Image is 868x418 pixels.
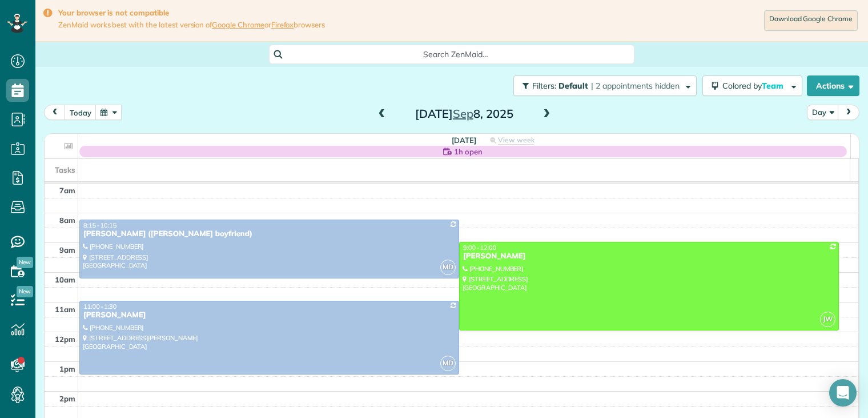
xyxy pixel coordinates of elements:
[83,221,116,229] span: 8:15 - 10:15
[55,305,75,314] span: 11am
[463,252,835,261] div: [PERSON_NAME]
[212,20,264,29] a: Google Chrome
[83,302,116,310] span: 11:00 - 1:30
[59,394,75,403] span: 2pm
[55,165,75,174] span: Tasks
[820,312,835,327] span: JW
[55,275,75,284] span: 10am
[59,216,75,225] span: 8am
[83,310,456,320] div: [PERSON_NAME]
[463,244,496,252] span: 9:00 - 12:00
[454,146,483,157] span: 1h open
[829,379,857,407] div: Open Intercom Messenger
[838,105,859,120] button: next
[440,356,456,371] span: MD
[702,75,802,96] button: Colored byTeam
[532,81,556,91] span: Filters:
[58,8,325,18] strong: Your browser is not compatible
[59,364,75,373] span: 1pm
[453,106,473,121] span: Sep
[393,108,536,120] h2: [DATE] 8, 2025
[83,229,456,239] div: [PERSON_NAME] ([PERSON_NAME] boyfriend)
[722,81,787,91] span: Colored by
[508,75,697,96] a: Filters: Default | 2 appointments hidden
[591,81,680,91] span: | 2 appointments hidden
[452,136,476,145] span: [DATE]
[59,245,75,254] span: 9am
[17,286,33,297] span: New
[807,105,839,120] button: Day
[17,257,33,268] span: New
[44,105,66,120] button: prev
[762,81,785,91] span: Team
[271,20,294,29] a: Firefox
[59,186,75,195] span: 7am
[58,20,325,30] span: ZenMaid works best with the latest version of or browsers
[558,81,589,91] span: Default
[65,105,97,120] button: today
[513,75,697,96] button: Filters: Default | 2 appointments hidden
[440,260,456,275] span: MD
[55,335,75,344] span: 12pm
[807,75,859,96] button: Actions
[764,10,858,31] a: Download Google Chrome
[498,136,535,145] span: View week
